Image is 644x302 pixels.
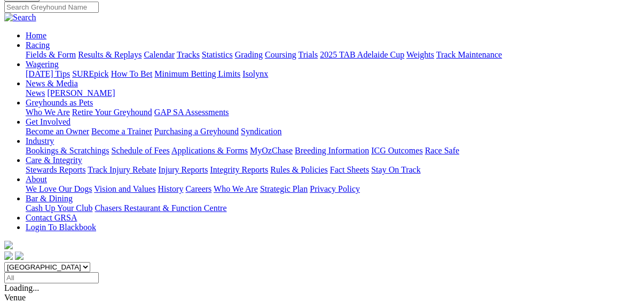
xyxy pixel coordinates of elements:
[26,203,92,213] a: Cash Up Your Club
[265,50,296,59] a: Coursing
[177,50,200,59] a: Tracks
[250,146,293,155] a: MyOzChase
[26,88,45,97] a: News
[111,146,169,155] a: Schedule of Fees
[406,50,434,59] a: Weights
[26,203,640,213] div: Bar & Dining
[15,251,23,260] img: twitter.svg
[214,184,258,193] a: Who We Are
[4,2,99,13] input: Search
[4,241,13,249] img: logo-grsa-white.png
[26,156,82,165] a: Care & Integrity
[154,69,240,78] a: Minimum Betting Limits
[26,108,640,117] div: Greyhounds as Pets
[4,251,13,260] img: facebook.svg
[26,127,640,136] div: Get Involved
[26,194,73,203] a: Bar & Dining
[94,184,155,193] a: Vision and Values
[26,50,76,59] a: Fields & Form
[72,69,108,78] a: SUREpick
[26,146,109,155] a: Bookings & Scratchings
[270,165,328,174] a: Rules & Policies
[330,165,369,174] a: Fact Sheets
[26,31,46,40] a: Home
[47,88,115,97] a: [PERSON_NAME]
[26,50,640,60] div: Racing
[4,13,36,22] img: Search
[210,165,268,174] a: Integrity Reports
[158,165,208,174] a: Injury Reports
[26,184,92,193] a: We Love Our Dogs
[144,50,175,59] a: Calendar
[88,165,156,174] a: Track Injury Rebate
[4,283,39,292] span: Loading...
[371,165,420,174] a: Stay On Track
[95,203,226,213] a: Chasers Restaurant & Function Centre
[436,50,502,59] a: Track Maintenance
[26,108,70,117] a: Who We Are
[202,50,233,59] a: Statistics
[425,146,459,155] a: Race Safe
[26,213,77,222] a: Contact GRSA
[26,69,70,78] a: [DATE] Tips
[111,69,153,78] a: How To Bet
[26,175,47,184] a: About
[260,184,308,193] a: Strategic Plan
[26,184,640,194] div: About
[26,40,50,50] a: Racing
[154,108,229,117] a: GAP SA Assessments
[158,184,183,193] a: History
[241,127,281,136] a: Syndication
[26,69,640,79] div: Wagering
[371,146,422,155] a: ICG Outcomes
[4,272,99,283] input: Select date
[91,127,152,136] a: Become a Trainer
[26,60,59,69] a: Wagering
[72,108,152,117] a: Retire Your Greyhound
[26,136,54,145] a: Industry
[26,127,89,136] a: Become an Owner
[26,146,640,156] div: Industry
[26,79,78,88] a: News & Media
[295,146,369,155] a: Breeding Information
[171,146,248,155] a: Applications & Forms
[26,223,96,232] a: Login To Blackbook
[154,127,239,136] a: Purchasing a Greyhound
[235,50,263,59] a: Grading
[242,69,268,78] a: Isolynx
[26,117,70,126] a: Get Involved
[320,50,404,59] a: 2025 TAB Adelaide Cup
[26,165,85,174] a: Stewards Reports
[78,50,142,59] a: Results & Replays
[310,184,360,193] a: Privacy Policy
[26,165,640,175] div: Care & Integrity
[185,184,211,193] a: Careers
[26,88,640,98] div: News & Media
[26,98,93,107] a: Greyhounds as Pets
[298,50,318,59] a: Trials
